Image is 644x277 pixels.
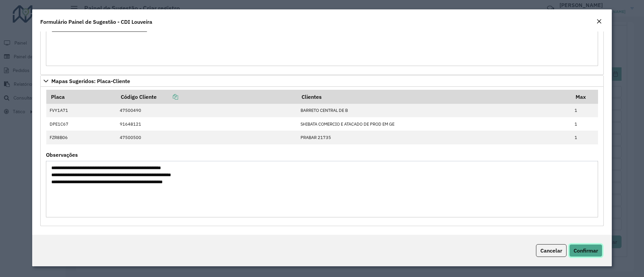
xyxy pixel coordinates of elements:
[536,244,567,257] button: Cancelar
[596,19,602,24] em: Fechar
[46,90,116,104] th: Placa
[116,90,297,104] th: Código Cliente
[157,93,178,100] a: Copiar
[116,131,297,144] td: 47500500
[46,104,116,117] td: FVY1A71
[51,78,130,84] span: Mapas Sugeridos: Placa-Cliente
[116,117,297,131] td: 91648121
[297,131,571,144] td: PRABAR 21735
[571,90,598,104] th: Max
[569,244,602,257] button: Confirmar
[297,90,571,104] th: Clientes
[297,104,571,117] td: BARRETO CENTRAL DE B
[571,117,598,131] td: 1
[571,104,598,117] td: 1
[46,117,116,131] td: DPE1C67
[540,247,562,254] span: Cancelar
[116,104,297,117] td: 47500490
[40,18,152,26] h4: Formulário Painel de Sugestão - CDI Louveira
[40,87,604,226] div: Mapas Sugeridos: Placa-Cliente
[594,17,604,26] button: Close
[46,131,116,144] td: FZR8B06
[574,247,598,254] span: Confirmar
[571,131,598,144] td: 1
[46,151,78,159] label: Observações
[40,75,604,87] a: Mapas Sugeridos: Placa-Cliente
[297,117,571,131] td: SHIBATA COMERCIO E ATACADO DE PROD EM GE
